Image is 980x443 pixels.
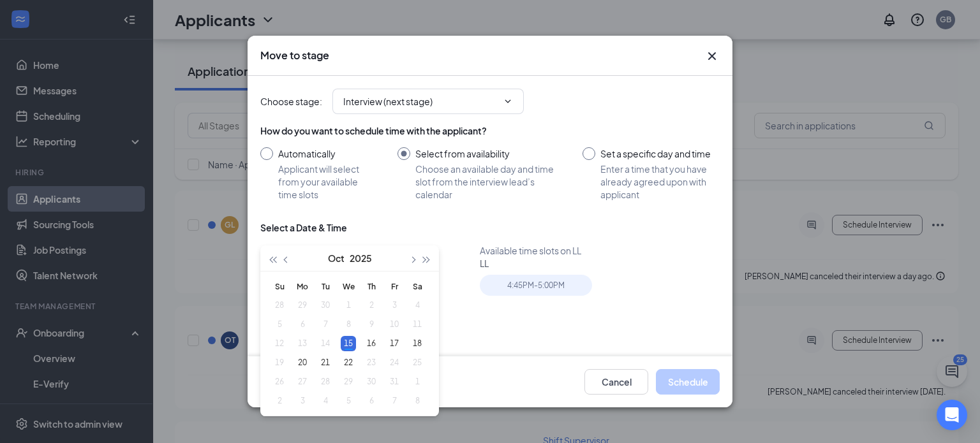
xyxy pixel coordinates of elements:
th: We [337,277,360,296]
th: Sa [406,277,429,296]
h3: Move to stage [260,48,329,62]
div: Select a Date & Time [260,221,347,234]
div: 15 [341,336,356,351]
th: Fr [383,277,406,296]
div: 17 [387,336,402,351]
td: 2025-10-15 [337,334,360,353]
div: Available time slots on LL [480,244,720,257]
div: 20 [295,355,310,370]
svg: ChevronDown [503,96,513,106]
td: 2025-10-21 [314,353,337,372]
div: Open Intercom Messenger [937,400,967,430]
th: Th [360,277,383,296]
div: 21 [318,355,333,370]
svg: Cross [704,48,720,64]
button: Schedule [656,369,720,395]
div: 16 [364,336,379,351]
th: Mo [291,277,314,296]
td: 2025-10-22 [337,353,360,372]
td: 2025-10-20 [291,353,314,372]
td: 2025-10-18 [406,334,429,353]
button: Cancel [584,369,648,395]
button: 2025 [350,245,372,271]
div: 4:45PM - 5:00PM [480,275,592,296]
th: Tu [314,277,337,296]
td: 2025-10-17 [383,334,406,353]
div: 18 [410,336,425,351]
div: LL [480,257,720,270]
button: Oct [328,245,345,271]
th: Su [268,277,291,296]
span: Choose stage : [260,94,322,108]
td: 2025-10-16 [360,334,383,353]
button: Close [704,48,720,64]
div: 22 [341,355,356,370]
div: How do you want to schedule time with the applicant? [260,124,720,137]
